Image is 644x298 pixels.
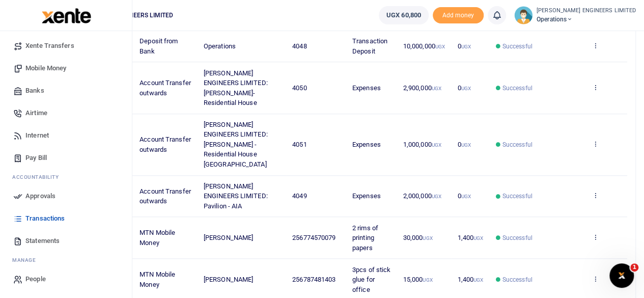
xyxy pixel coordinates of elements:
a: UGX 60,800 [379,6,429,24]
span: 256774570079 [292,234,335,241]
span: Mobile Money [25,63,66,73]
span: 256787481403 [292,276,335,283]
span: [PERSON_NAME] [204,276,253,283]
span: 0 [458,141,471,148]
a: Add money [433,11,484,18]
a: Pay Bill [8,147,124,169]
a: Transactions [8,207,124,230]
span: Transactions [25,213,65,224]
span: Expenses [352,141,381,148]
span: Transaction Deposit [352,37,387,55]
a: Banks [8,79,124,102]
span: [PERSON_NAME] [204,234,253,241]
span: Operations [204,42,236,50]
span: Airtime [25,108,47,118]
span: UGX 60,800 [386,10,421,20]
a: Approvals [8,185,124,207]
a: logo-small logo-large logo-large [41,11,91,19]
iframe: Intercom live chat [609,263,634,288]
li: Ac [8,169,124,185]
span: Successful [502,233,533,242]
span: [PERSON_NAME] ENGINEERS LIMITED: [PERSON_NAME]-Residential House [204,69,268,107]
small: UGX [432,86,441,91]
a: Xente Transfers [8,35,124,57]
span: Internet [25,130,49,141]
span: 15,000 [403,276,433,283]
li: Wallet ballance [375,6,433,24]
small: UGX [432,142,441,148]
span: MTN Mobile Money [139,229,175,247]
small: UGX [423,235,432,241]
a: Airtime [8,102,124,124]
a: profile-user [PERSON_NAME] ENGINEERS LIMITED Operations [514,6,636,24]
small: UGX [423,277,432,283]
span: 4051 [292,141,306,148]
small: UGX [435,44,445,49]
span: Banks [25,86,44,96]
span: Expenses [352,84,381,92]
img: profile-user [514,6,533,24]
span: 0 [458,192,471,200]
span: Successful [502,140,533,149]
span: 4050 [292,84,306,92]
span: 4049 [292,192,306,200]
small: UGX [461,86,471,91]
span: MTN Mobile Money [139,270,175,288]
span: 0 [458,84,471,92]
small: UGX [432,194,441,199]
a: Mobile Money [8,57,124,79]
span: 30,000 [403,234,433,241]
span: [PERSON_NAME] ENGINEERS LIMITED: [PERSON_NAME] - Residential House [GEOGRAPHIC_DATA] [204,121,268,168]
span: 1,400 [458,234,484,241]
span: Account Transfer outwards [139,79,191,97]
small: UGX [473,235,483,241]
span: 1,000,000 [403,141,441,148]
span: 1 [630,263,638,272]
span: Account Transfer outwards [139,136,191,153]
span: 0 [458,42,471,50]
span: 3pcs of stick glue for office [352,266,390,293]
span: 10,000,000 [403,42,445,50]
a: Internet [8,124,124,147]
span: Expenses [352,192,381,200]
li: Toup your wallet [433,7,484,24]
small: [PERSON_NAME] ENGINEERS LIMITED [537,7,636,15]
img: logo-large [42,8,91,23]
span: Successful [502,42,533,51]
span: Add money [433,7,484,24]
span: Statements [25,236,60,246]
span: [PERSON_NAME] ENGINEERS LIMITED: Pavilion - AIA [204,182,268,210]
small: UGX [473,277,483,283]
small: UGX [461,44,471,49]
small: UGX [461,194,471,199]
span: anage [17,256,36,264]
li: M [8,252,124,268]
span: 2,000,000 [403,192,441,200]
span: Successful [502,192,533,201]
span: countability [20,173,59,181]
span: Pay Bill [25,153,47,163]
a: Statements [8,230,124,252]
span: Operations [537,15,636,24]
span: 2 rims of printing papers [352,224,378,252]
span: Account Transfer outwards [139,187,191,205]
a: People [8,268,124,290]
span: 2,900,000 [403,84,441,92]
span: Successful [502,275,533,284]
span: Xente Transfers [25,41,74,51]
span: 4048 [292,42,306,50]
span: People [25,274,46,284]
small: UGX [461,142,471,148]
span: Approvals [25,191,55,201]
span: 1,400 [458,276,484,283]
span: Deposit from Bank [139,37,178,55]
span: Successful [502,84,533,93]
